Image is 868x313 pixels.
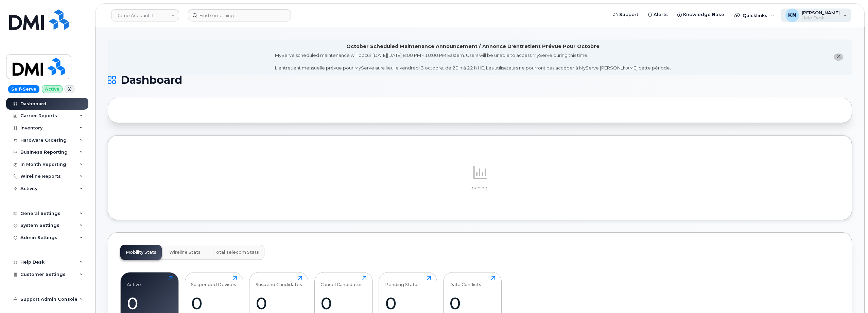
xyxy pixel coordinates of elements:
[834,53,843,61] button: close notification
[120,185,839,191] p: Loading...
[127,276,141,287] div: Active
[256,276,302,287] div: Suspend Candidates
[121,75,182,85] span: Dashboard
[320,276,363,287] div: Cancel Candidates
[169,250,201,255] span: Wireline Stats
[385,276,420,287] div: Pending Status
[191,276,236,287] div: Suspended Devices
[275,52,671,71] div: MyServe scheduled maintenance will occur [DATE][DATE] 8:00 PM - 10:00 PM Eastern. Users will be u...
[346,43,600,50] div: October Scheduled Maintenance Announcement / Annonce D'entretient Prévue Pour Octobre
[213,250,259,255] span: Total Telecom Stats
[449,276,481,287] div: Data Conflicts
